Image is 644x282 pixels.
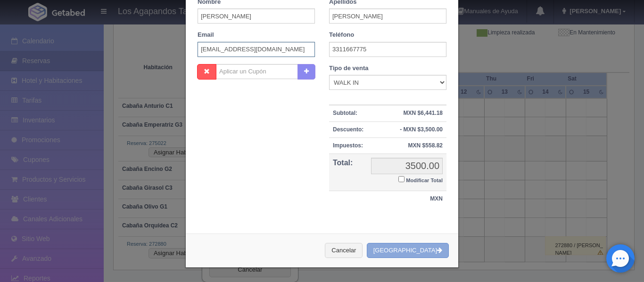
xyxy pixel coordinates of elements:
[329,137,367,153] th: Impuestos:
[329,64,369,73] label: Tipo de venta
[406,177,443,183] small: Modificar Total
[325,243,363,258] button: Cancelar
[367,243,449,258] button: [GEOGRAPHIC_DATA]
[329,31,354,40] label: Teléfono
[404,110,443,116] strong: MXN $6,441.18
[430,195,443,202] strong: MXN
[329,153,367,191] th: Total:
[398,176,405,182] input: Modificar Total
[329,121,367,137] th: Descuento:
[408,142,443,149] strong: MXN $558.82
[329,105,367,121] th: Subtotal:
[198,31,214,40] label: Email
[216,64,298,79] input: Aplicar un Cupón
[400,126,443,133] strong: - MXN $3,500.00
